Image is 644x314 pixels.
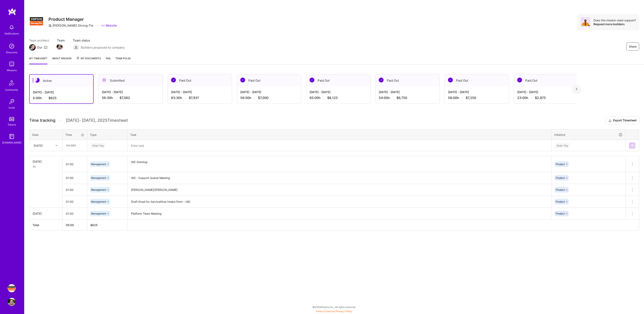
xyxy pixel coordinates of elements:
div: 5:00 h [33,96,90,100]
div: [DATE] - [DATE] [171,90,229,94]
div: Invite [9,106,15,110]
a: Website [101,23,117,28]
input: HH:MM [63,140,87,151]
i: icon Download [608,119,612,123]
img: Company Logo [29,14,44,29]
img: Invite [8,98,16,106]
div: [DOMAIN_NAME] [2,140,22,145]
img: Team Member Avatar [57,44,63,50]
textarea: Platform Team Meeting [128,208,551,219]
img: discovery [8,42,16,50]
div: Paid Out [237,74,301,87]
a: Team Pulse [115,56,131,64]
div: [DATE] - [DATE] [310,90,367,94]
div: 56:00 h [240,96,298,100]
div: [DATE] - [DATE] [379,90,436,94]
span: Product [556,188,565,191]
a: About Mission [52,56,71,64]
span: Product [556,163,565,166]
span: Management [91,163,106,166]
div: Paid Out [445,74,509,87]
th: Type [87,129,127,140]
div: Missions [7,68,17,72]
div: Does this mission need support? [593,18,636,22]
img: Simpson Strong-Tie: Product Manager [8,284,16,292]
div: Time [65,133,84,137]
textarea: [PERSON_NAME]/[PERSON_NAME] [128,184,551,195]
input: HH:MM [63,173,87,183]
div: Submitted [99,74,163,87]
img: Paid Out [448,78,453,82]
div: Paid Out [168,74,232,87]
div: [DATE] - [DATE] [102,90,159,94]
span: $2,875 [535,96,546,100]
span: Product [556,200,565,203]
img: Community [7,78,17,88]
input: HH:MM [63,184,87,195]
div: Dor [37,45,42,50]
a: Simpson Strong-Tie: Product Manager [7,284,17,292]
div: Active [30,75,93,87]
div: 65:00 h [310,96,367,100]
div: [DATE] [33,211,59,216]
div: Enter Tag [555,142,570,149]
input: HH:MM [63,196,87,207]
textarea: IAD - Support Queue Meeting [128,173,551,184]
div: [DATE] - [DATE] [240,90,298,94]
span: Product [556,176,565,179]
div: Discovery [6,50,18,54]
div: Enter Tag [91,142,105,149]
img: Submit [631,144,634,147]
span: $6,750 [396,96,407,100]
div: 58:00 h [448,96,506,100]
img: tokens [9,117,14,121]
span: $7,250 [466,96,476,100]
a: User Avatar [7,298,17,306]
img: Paid Out [310,78,314,82]
button: Share [626,43,639,51]
img: Team Architect [29,44,36,51]
div: Initiative [554,132,623,137]
div: [DATE] - [DATE] [33,90,90,94]
img: Builders proposed to company [73,44,79,51]
span: | [316,310,352,313]
th: Date [29,129,63,140]
i: icon CompanyGray [49,24,52,27]
span: Team architect [29,38,49,43]
th: Task [127,129,551,140]
span: $7,062 [120,96,130,100]
div: [DATE] - [DATE] [517,90,575,94]
a: FAQ [106,56,110,64]
textarea: Draft Email for ServiceNow Intake Form - IAD [128,196,551,207]
div: Paid Out [514,74,578,87]
div: Notifications [5,31,19,36]
img: Active [35,78,40,83]
span: $625 [49,96,57,100]
img: Paid Out [171,78,176,82]
a: Terms of Service [316,310,335,313]
textarea: IAD Standup [128,157,551,172]
a: My Documents [76,56,101,64]
h3: Product Manager [49,17,117,22]
img: logo [8,8,16,15]
i: icon Chevron [56,145,58,147]
span: Product [556,212,565,215]
div: 56:30 h [102,96,159,100]
img: Paid Out [240,78,245,82]
img: Submitted [102,78,107,82]
span: $7,937 [189,96,199,100]
span: $8,125 [327,96,338,100]
span: [DATE] - [DATE] , 2025 Timesheet [66,118,128,123]
span: Team Pulse [115,57,131,60]
span: Management [91,188,106,191]
img: right [576,88,577,90]
div: Paid Out [376,74,440,87]
span: Time tracking [29,118,55,123]
div: 63:30 h [171,96,229,100]
span: Team [57,38,65,43]
div: Tokens [8,123,16,127]
img: Paid Out [379,78,384,82]
img: Avatar [581,17,590,27]
i: icon Mail [44,46,47,49]
img: Paid Out [517,78,522,82]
